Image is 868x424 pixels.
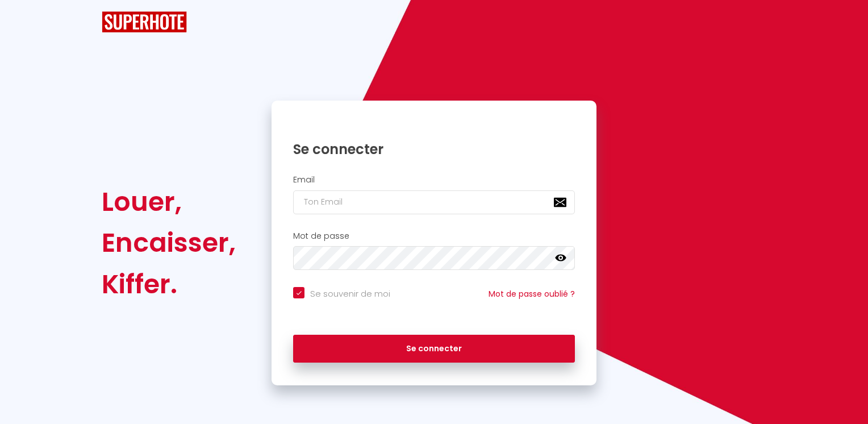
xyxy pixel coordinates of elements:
[102,222,236,263] div: Encaisser,
[102,264,236,305] div: Kiffer.
[102,181,236,222] div: Louer,
[293,175,575,185] h2: Email
[489,288,575,300] a: Mot de passe oublié ?
[293,190,575,214] input: Ton Email
[293,231,575,241] h2: Mot de passe
[293,335,575,363] button: Se connecter
[102,11,187,32] img: SuperHote logo
[293,140,575,158] h1: Se connecter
